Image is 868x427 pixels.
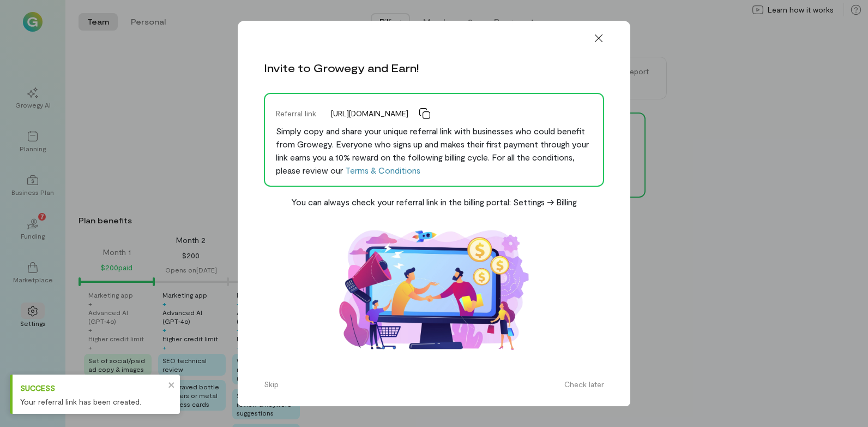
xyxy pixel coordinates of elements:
button: Check later [558,376,611,393]
div: Success [20,382,165,394]
span: [URL][DOMAIN_NAME] [331,108,408,119]
div: You can always check your referral link in the billing portal: Settings -> Billing [291,195,577,209]
a: Terms & Conditions [345,165,420,175]
div: Invite to Growegy and Earn! [264,60,419,75]
span: Simply copy and share your unique referral link with businesses who could benefit from Growegy. E... [276,126,589,175]
button: close [168,379,176,390]
div: Your referral link has been created. [20,396,165,407]
img: Affiliate [325,217,543,363]
div: Referral link [269,103,324,124]
button: Skip [257,376,285,393]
